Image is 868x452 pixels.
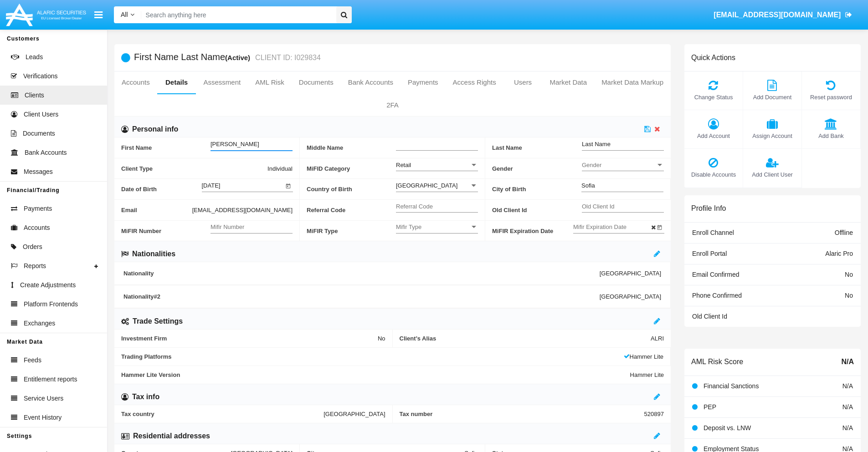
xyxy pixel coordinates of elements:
[842,382,853,390] span: N/A
[114,94,671,116] a: 2FA
[845,271,853,278] span: No
[24,319,55,328] span: Exchanges
[121,164,267,173] span: Client Type
[24,413,62,422] span: Event History
[132,249,175,259] h6: Nationalities
[24,375,77,384] span: Entitlement reports
[307,221,396,241] span: MiFIR Type
[121,137,211,158] span: First Name
[492,137,582,158] span: Last Name
[396,223,470,231] span: Mifir Type
[225,52,253,63] div: (Active)
[114,71,157,93] a: Accounts
[133,431,210,441] h6: Residential addresses
[446,71,503,93] a: Access Rights
[157,71,196,93] a: Details
[692,250,727,257] span: Enroll Portal
[689,170,738,179] span: Disable Accounts
[284,181,293,190] button: Open calendar
[492,179,581,199] span: City of Birth
[692,292,742,299] span: Phone Confirmed
[492,200,582,220] span: Old Client Id
[748,132,797,140] span: Assign Account
[689,93,738,102] span: Change Status
[253,54,321,61] small: CLIENT ID: I029834
[825,250,853,257] span: Alaric Pro
[133,316,183,326] h6: Trade Settings
[624,353,663,360] span: Hammer Lite
[341,71,401,93] a: Bank Accounts
[503,71,543,93] a: Users
[492,158,582,179] span: Gender
[123,293,600,300] span: Nationality #2
[196,71,248,93] a: Assessment
[121,335,378,342] span: Investment Firm
[114,10,141,20] a: All
[23,129,55,138] span: Documents
[651,335,664,342] span: ALRI
[806,93,856,102] span: Reset password
[704,382,759,390] span: Financial Sanctions
[709,2,857,28] a: [EMAIL_ADDRESS][DOMAIN_NAME]
[24,261,46,271] span: Reports
[401,71,446,93] a: Payments
[704,403,716,411] span: PEP
[141,6,333,23] input: Search
[644,411,664,417] span: 520897
[655,222,664,231] button: Open calendar
[20,280,76,290] span: Create Adjustments
[121,205,192,215] span: Email
[121,11,128,18] span: All
[307,200,396,220] span: Referral Code
[842,403,853,411] span: N/A
[25,91,44,100] span: Clients
[307,158,396,179] span: MiFID Category
[123,270,600,277] span: Nationality
[594,71,671,93] a: Market Data Markup
[704,424,751,432] span: Deposit vs. LNW
[24,223,50,233] span: Accounts
[24,300,78,309] span: Platform Frontends
[25,148,67,157] span: Bank Accounts
[841,356,854,367] span: N/A
[121,411,324,417] span: Tax country
[292,71,341,93] a: Documents
[689,132,738,140] span: Add Account
[396,162,411,168] span: Retail
[24,204,52,213] span: Payments
[692,229,734,236] span: Enroll Channel
[324,411,385,417] span: [GEOGRAPHIC_DATA]
[307,179,396,199] span: Country of Birth
[845,292,853,299] span: No
[492,221,573,241] span: MiFIR Expiration Date
[5,1,87,28] img: Logo image
[691,204,726,213] h6: Profile Info
[24,356,41,365] span: Feeds
[378,335,385,342] span: No
[842,424,853,432] span: N/A
[267,164,293,173] span: Individual
[630,371,664,378] span: Hammer Lite
[835,229,853,236] span: Offline
[400,335,651,342] span: Client’s Alias
[307,137,396,158] span: Middle Name
[24,110,58,119] span: Client Users
[24,394,63,403] span: Service Users
[121,371,630,378] span: Hammer Lite Version
[691,357,743,366] h6: AML Risk Score
[24,167,53,177] span: Messages
[582,161,656,169] span: Gender
[692,271,739,278] span: Email Confirmed
[121,179,202,199] span: Date of Birth
[26,52,43,62] span: Leads
[192,205,293,215] span: [EMAIL_ADDRESS][DOMAIN_NAME]
[806,132,856,140] span: Add Bank
[600,270,661,277] span: [GEOGRAPHIC_DATA]
[248,71,292,93] a: AML Risk
[121,353,624,360] span: Trading Platforms
[134,52,321,63] h5: First Name Last Name
[748,170,797,179] span: Add Client User
[748,93,797,102] span: Add Document
[691,53,735,62] h6: Quick Actions
[692,313,727,320] span: Old Client Id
